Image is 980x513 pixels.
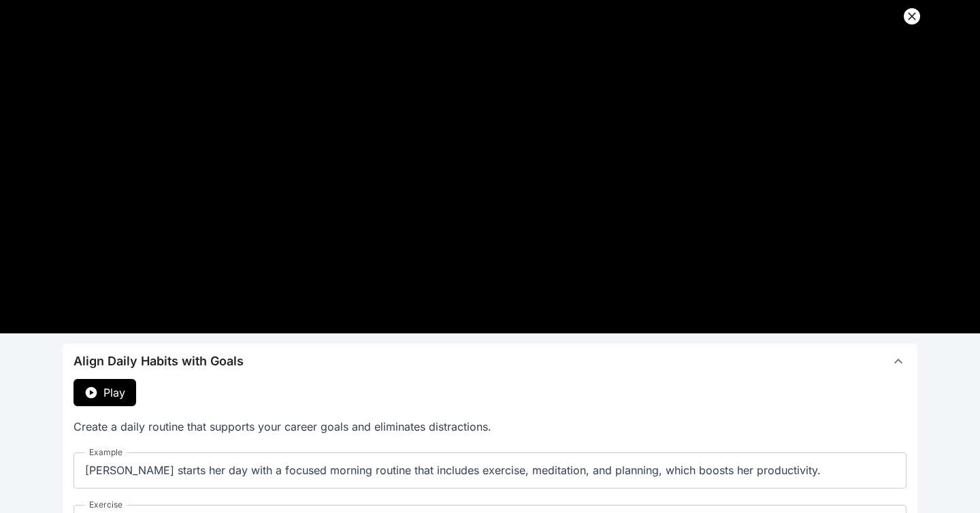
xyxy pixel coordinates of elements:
[85,499,127,510] legend: Exercise
[54,14,926,320] iframe: The Opportunity Playbook: Executive Career Search Strategy
[73,379,136,406] button: Play
[85,461,895,480] p: [PERSON_NAME] starts her day with a focused morning routine that includes exercise, meditation, a...
[85,447,127,458] legend: Example
[73,417,906,436] p: Create a daily routine that supports your career goals and eliminates distractions.
[73,352,244,371] div: Align Daily Habits with Goals
[63,344,917,379] button: Align Daily Habits with Goals
[103,384,125,401] span: Play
